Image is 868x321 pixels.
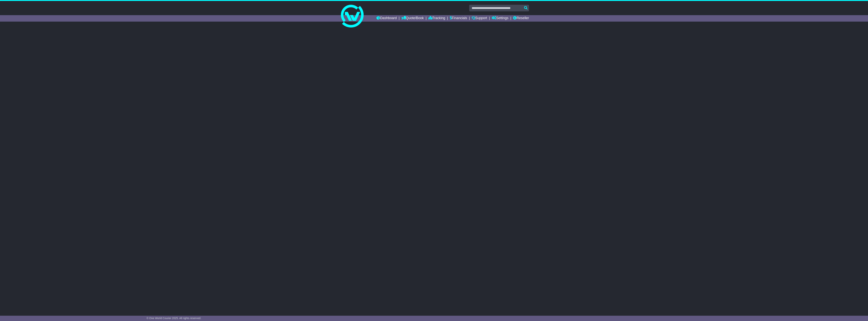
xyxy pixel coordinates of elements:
[429,15,445,22] a: Tracking
[450,15,467,22] a: Financials
[472,15,487,22] a: Support
[376,15,397,22] a: Dashboard
[513,15,529,22] a: Reseller
[401,15,424,22] a: Quote/Book
[492,15,508,22] a: Settings
[146,317,201,320] span: © One World Courier 2025. All rights reserved.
